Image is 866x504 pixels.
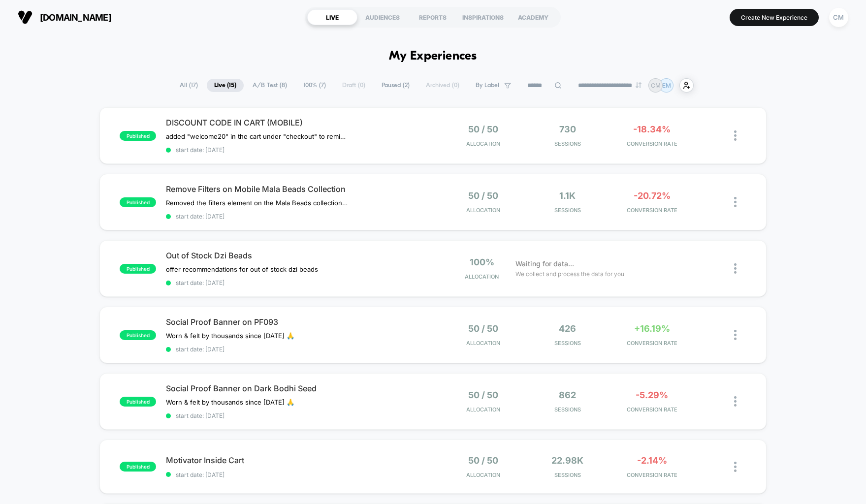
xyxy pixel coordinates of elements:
[120,330,156,340] span: published
[559,390,576,400] span: 862
[166,346,432,353] span: start date: [DATE]
[636,82,641,88] img: end
[651,82,661,89] p: CM
[120,397,156,407] span: published
[633,124,671,134] span: -18.34%
[612,472,692,478] span: CONVERSION RATE
[172,79,205,92] span: All ( 17 )
[468,455,498,466] span: 50 / 50
[528,207,608,214] span: Sessions
[476,82,499,89] span: By Label
[466,340,500,346] span: Allocation
[466,207,500,214] span: Allocation
[468,124,498,134] span: 50 / 50
[166,118,432,127] span: DISCOUNT CODE IN CART (MOBILE)
[612,406,692,413] span: CONVERSION RATE
[40,12,111,23] span: [DOMAIN_NAME]
[515,258,574,269] span: Waiting for data...
[18,10,32,25] img: Visually logo
[166,279,432,286] span: start date: [DATE]
[528,406,608,413] span: Sessions
[166,412,432,419] span: start date: [DATE]
[166,184,432,194] span: Remove Filters on Mobile Mala Beads Collection
[296,79,333,92] span: 100% ( 7 )
[468,390,498,400] span: 50 / 50
[636,390,668,400] span: -5.29%
[389,49,477,63] h1: My Experiences
[634,190,671,201] span: -20.72%
[374,79,417,92] span: Paused ( 2 )
[120,462,156,472] span: published
[634,323,670,334] span: +16.19%
[829,8,848,27] div: CM
[468,190,498,201] span: 50 / 50
[612,207,692,214] span: CONVERSION RATE
[734,330,737,340] img: close
[166,383,432,393] span: Social Proof Banner on Dark Bodhi Seed
[307,9,357,25] div: LIVE
[166,199,349,207] span: Removed the filters element on the Mala Beads collection to see if the amount of filters stacked ...
[559,190,576,201] span: 1.1k
[734,396,737,407] img: close
[662,82,671,89] p: EM
[528,472,608,478] span: Sessions
[637,455,667,466] span: -2.14%
[245,79,294,92] span: A/B Test ( 8 )
[166,213,432,220] span: start date: [DATE]
[559,323,576,334] span: 426
[120,131,156,141] span: published
[120,264,156,274] span: published
[166,251,432,260] span: Out of Stock Dzi Beads
[515,269,624,279] span: We collect and process the data for you
[528,140,608,147] span: Sessions
[408,9,458,25] div: REPORTS
[466,472,500,478] span: Allocation
[470,257,494,267] span: 100%
[166,332,294,340] span: Worn & felt by thousands since [DATE] 🙏
[465,273,499,280] span: Allocation
[734,263,737,274] img: close
[734,197,737,207] img: close
[612,140,692,147] span: CONVERSION RATE
[166,398,294,406] span: Worn & felt by thousands since [DATE] 🙏
[166,132,349,140] span: added "welcome20" in the cart under "checkout" to remind customers.
[458,9,508,25] div: INSPIRATIONS
[466,140,500,147] span: Allocation
[730,9,819,26] button: Create New Experience
[826,7,851,28] button: CM
[612,340,692,346] span: CONVERSION RATE
[508,9,558,25] div: ACADEMY
[468,323,498,334] span: 50 / 50
[551,455,583,466] span: 22.98k
[166,471,432,478] span: start date: [DATE]
[734,130,737,141] img: close
[207,79,244,92] span: Live ( 15 )
[734,462,737,472] img: close
[528,340,608,346] span: Sessions
[166,455,432,465] span: Motivator Inside Cart
[357,9,408,25] div: AUDIENCES
[466,406,500,413] span: Allocation
[166,317,432,327] span: Social Proof Banner on PF093
[120,197,156,207] span: published
[559,124,576,134] span: 730
[166,265,318,273] span: offer recommendations for out of stock dzi beads
[15,9,114,25] button: [DOMAIN_NAME]
[166,146,432,154] span: start date: [DATE]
